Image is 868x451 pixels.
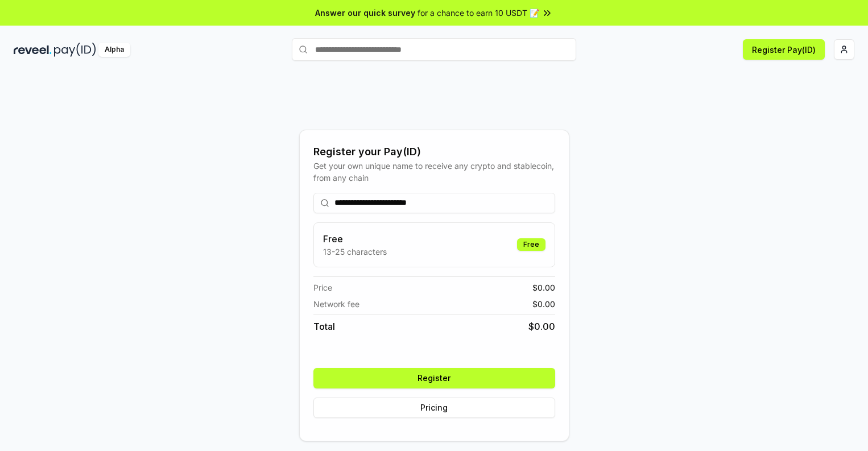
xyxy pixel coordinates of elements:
[14,43,52,57] img: reveel_dark
[98,43,130,57] div: Alpha
[315,7,415,19] span: Answer our quick survey
[418,7,539,19] span: for a chance to earn 10 USDT 📝
[313,160,555,184] div: Get your own unique name to receive any crypto and stablecoin, from any chain
[54,43,96,57] img: pay_id
[528,320,555,333] span: $ 0.00
[517,238,545,251] div: Free
[532,298,555,310] span: $ 0.00
[323,246,387,258] p: 13-25 characters
[313,298,359,310] span: Network fee
[743,39,825,60] button: Register Pay(ID)
[313,144,555,160] div: Register your Pay(ID)
[313,368,555,388] button: Register
[323,232,387,246] h3: Free
[313,398,555,418] button: Pricing
[313,282,332,293] span: Price
[313,320,335,333] span: Total
[532,282,555,293] span: $ 0.00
